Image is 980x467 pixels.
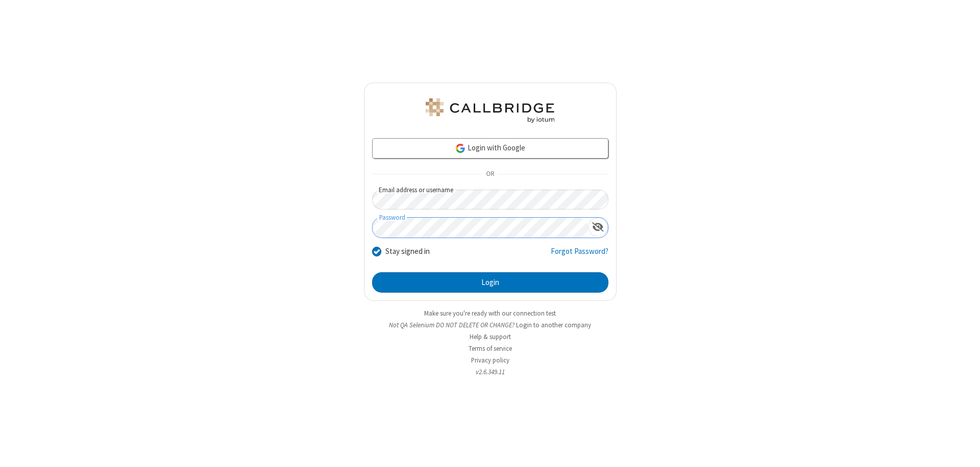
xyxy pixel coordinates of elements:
img: google-icon.png [455,143,466,154]
a: Login with Google [372,138,608,159]
input: Email address or username [372,190,608,210]
button: Login to another company [516,320,591,330]
a: Make sure you're ready with our connection test [424,309,556,318]
li: v2.6.349.11 [364,367,617,377]
label: Stay signed in [385,246,430,257]
a: Help & support [470,332,511,341]
li: Not QA Selenium DO NOT DELETE OR CHANGE? [364,320,617,330]
input: Password [373,218,588,238]
a: Privacy policy [471,356,509,365]
div: Show password [588,218,608,237]
img: QA Selenium DO NOT DELETE OR CHANGE [424,98,556,123]
button: Login [372,272,608,293]
a: Terms of service [469,344,512,353]
span: OR [482,167,498,181]
a: Forgot Password? [551,246,608,265]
